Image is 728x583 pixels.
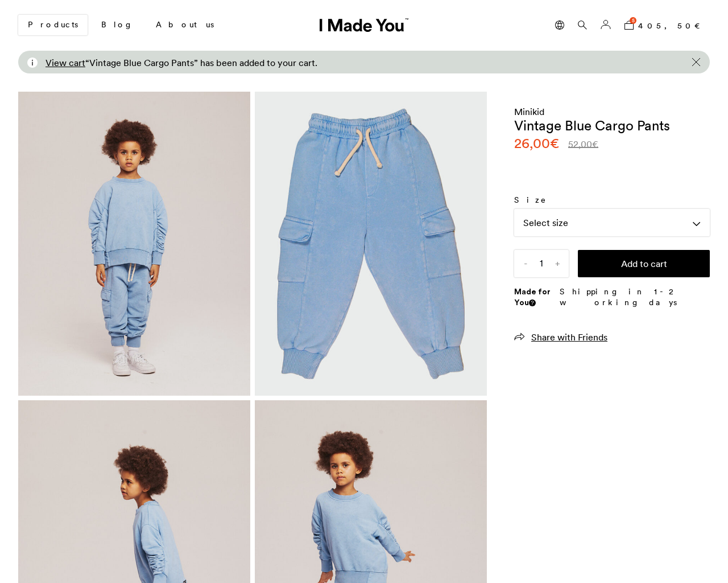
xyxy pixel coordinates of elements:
a: Blog [92,15,142,35]
bdi: 26,00 [514,134,559,152]
a: Share with Friends [514,331,607,343]
div: “Vintage Blue Cargo Pants” has been added to your cart. [45,56,317,69]
img: Info sign [531,301,534,305]
label: Size [514,195,710,206]
a: Minikid [514,106,544,117]
p: Shipping in 1-2 working days [560,286,710,309]
span: € [592,138,598,150]
span: - [514,250,537,277]
a: View cart [45,57,85,68]
span: + [546,250,569,277]
bdi: 52,00 [568,138,598,150]
div: Select size [514,209,710,236]
a: About us [147,15,223,35]
bdi: 405,50 [638,20,710,31]
strong: Made for You [514,286,551,308]
a: Products [18,15,88,35]
input: Qty [514,250,569,277]
span: 5 [630,17,636,24]
button: Add to cart [578,250,710,277]
span: € [550,134,559,152]
span: Share with Friends [531,331,607,343]
h1: Vintage Blue Cargo Pants [514,118,670,133]
span: € [694,20,710,31]
a: 5 405,50€ [620,14,710,36]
